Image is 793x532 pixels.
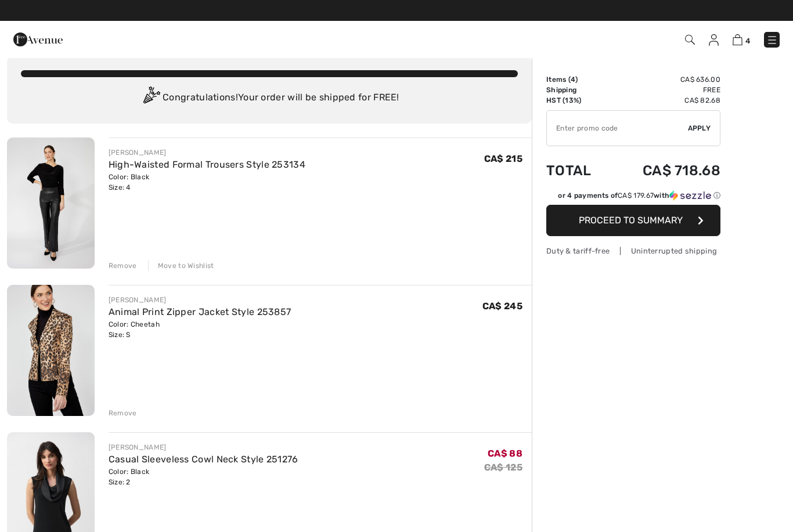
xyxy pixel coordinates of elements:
div: Remove [109,260,137,271]
img: Animal Print Zipper Jacket Style 253857 [7,285,95,416]
span: Apply [688,123,711,133]
div: Move to Wishlist [148,260,214,271]
a: 1ère Avenue [13,33,63,44]
div: [PERSON_NAME] [109,442,298,453]
div: or 4 payments ofCA$ 179.67withSezzle Click to learn more about Sezzle [546,190,720,205]
td: CA$ 718.68 [610,151,720,190]
span: CA$ 88 [488,448,522,459]
span: CA$ 245 [482,301,522,312]
td: Shipping [546,85,610,95]
span: CA$ 179.67 [618,191,654,200]
img: High-Waisted Formal Trousers Style 253134 [7,137,95,269]
div: Color: Black Size: 4 [109,172,305,193]
span: Proceed to Summary [579,215,683,226]
img: Search [685,35,695,45]
td: Total [546,151,610,190]
img: Sezzle [669,190,711,201]
span: 4 [745,37,750,45]
span: 4 [571,75,575,84]
div: Congratulations! Your order will be shipped for FREE! [21,86,518,110]
div: or 4 payments of with [558,190,720,201]
div: Duty & tariff-free | Uninterrupted shipping [546,245,720,256]
img: 1ère Avenue [13,28,63,51]
span: CA$ 215 [484,153,522,164]
img: Congratulation2.svg [139,86,163,110]
td: CA$ 636.00 [610,74,720,85]
td: Items ( ) [546,74,610,85]
img: Menu [766,34,778,46]
div: [PERSON_NAME] [109,147,305,158]
a: High-Waisted Formal Trousers Style 253134 [109,159,305,170]
td: CA$ 82.68 [610,95,720,106]
div: [PERSON_NAME] [109,295,291,305]
button: Proceed to Summary [546,205,720,236]
img: My Info [709,34,719,46]
div: Remove [109,408,137,418]
img: Shopping Bag [733,34,742,45]
a: 4 [733,32,750,46]
input: Promo code [547,111,688,146]
div: Color: Black Size: 2 [109,466,298,487]
s: CA$ 125 [484,462,522,473]
div: Color: Cheetah Size: S [109,319,291,340]
a: Casual Sleeveless Cowl Neck Style 251276 [109,454,298,465]
a: Animal Print Zipper Jacket Style 253857 [109,306,291,317]
td: HST (13%) [546,95,610,106]
td: Free [610,85,720,95]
